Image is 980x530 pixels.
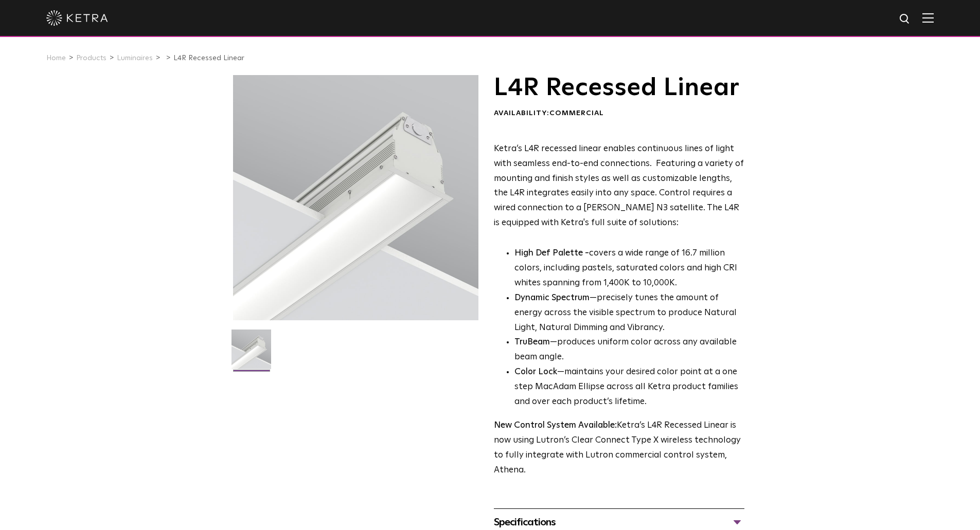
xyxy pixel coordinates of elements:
h1: L4R Recessed Linear [494,75,744,101]
a: Luminaires [117,54,153,62]
strong: Dynamic Spectrum [514,294,590,302]
strong: TruBeam [514,338,550,346]
img: L4R-2021-Web-Square [231,330,271,377]
li: —produces uniform color across any available beam angle. [514,335,744,365]
span: Commercial [549,109,604,117]
p: Ketra’s L4R recessed linear enables continuous lines of light with seamless end-to-end connection... [494,142,744,231]
strong: High Def Palette - [514,249,589,258]
li: —maintains your desired color point at a one step MacAdam Ellipse across all Ketra product famili... [514,365,744,410]
img: ketra-logo-2019-white [46,10,108,26]
a: Products [76,54,106,62]
strong: New Control System Available: [494,421,617,430]
li: —precisely tunes the amount of energy across the visible spectrum to produce Natural Light, Natur... [514,291,744,336]
img: Hamburger%20Nav.svg [922,13,934,23]
img: search icon [899,13,912,26]
a: Home [46,54,66,62]
div: Availability: [494,108,744,119]
a: L4R Recessed Linear [173,54,244,62]
p: Ketra’s L4R Recessed Linear is now using Lutron’s Clear Connect Type X wireless technology to ful... [494,418,744,478]
strong: Color Lock [514,368,557,376]
p: covers a wide range of 16.7 million colors, including pastels, saturated colors and high CRI whit... [514,246,744,291]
